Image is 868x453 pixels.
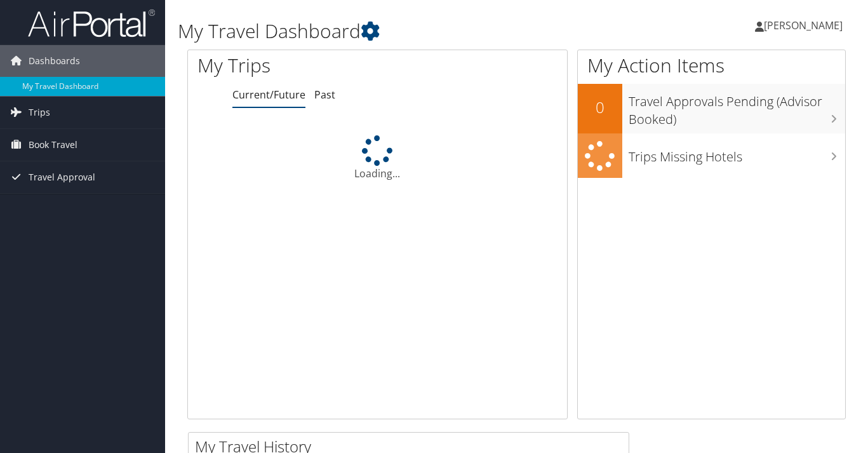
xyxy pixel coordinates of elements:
a: Trips Missing Hotels [578,133,845,179]
h3: Trips Missing Hotels [629,142,845,166]
a: [PERSON_NAME] [755,6,855,44]
img: airportal-logo.png [28,8,155,38]
h1: My Travel Dashboard [178,18,629,44]
h1: My Action Items [578,52,845,79]
a: 0Travel Approvals Pending (Advisor Booked) [578,84,845,133]
span: Dashboards [29,45,80,77]
span: [PERSON_NAME] [764,18,843,32]
span: Trips [29,97,50,128]
h2: 0 [578,97,622,118]
h3: Travel Approvals Pending (Advisor Booked) [629,86,845,128]
div: Loading... [188,135,567,181]
a: Current/Future [232,88,305,102]
a: Past [314,88,335,102]
span: Book Travel [29,129,77,161]
h1: My Trips [197,52,399,79]
span: Travel Approval [29,161,95,193]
